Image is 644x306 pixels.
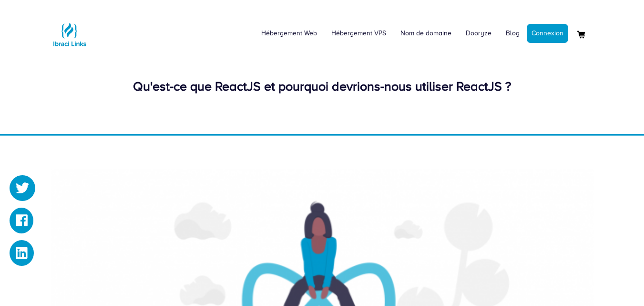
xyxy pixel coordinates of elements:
[459,19,499,48] a: Dooryze
[51,77,594,96] div: Qu'est-ce que ReactJS et pourquoi devrions-nous utiliser ReactJS ?
[393,19,459,48] a: Nom de domaine
[51,7,89,53] a: Logo Ibraci Links
[324,19,393,48] a: Hébergement VPS
[527,24,568,43] a: Connexion
[499,19,527,48] a: Blog
[254,19,324,48] a: Hébergement Web
[51,15,89,53] img: Logo Ibraci Links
